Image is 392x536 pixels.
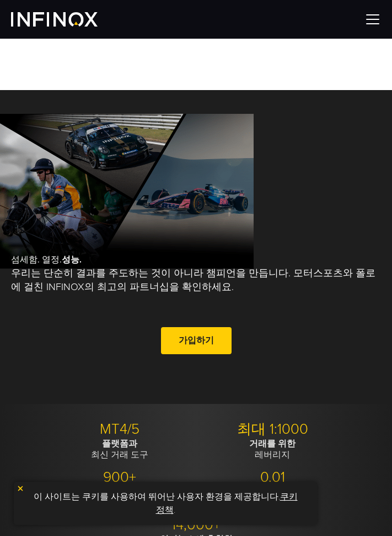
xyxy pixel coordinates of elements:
p: 0.01 [200,469,345,486]
p: 최대 1:1000 [200,421,345,438]
strong: 거래를 위한 [249,438,296,449]
p: 우리는 단순히 결과를 주도하는 것이 아니라 챔피언을 만듭니다. 모터스포츠와 폴로에 걸친 INFINOX의 최고의 파트너십을 확인하세요. [11,266,381,294]
p: 이 사이트는 쿠키를 사용하여 뛰어난 사용자 환경을 제공합니다. . [19,487,312,519]
a: 가입하기 [161,327,232,354]
div: 섬세함. 열정. [11,253,381,359]
strong: 플랫폼과 [102,438,137,449]
p: 900+ [47,469,192,486]
p: MT4/5 [47,421,192,438]
img: yellow close icon [17,485,24,492]
p: 14,000+ [124,516,269,534]
strong: 성능. [62,254,82,265]
p: 최신 거래 도구 [47,438,192,460]
p: 레버리지 [200,438,345,460]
